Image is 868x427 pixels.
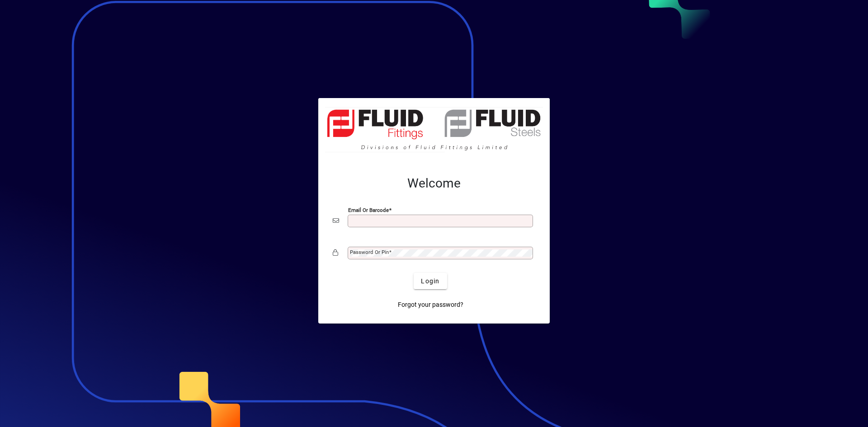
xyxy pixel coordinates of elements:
[421,277,439,286] span: Login
[398,300,463,310] span: Forgot your password?
[333,176,535,191] h2: Welcome
[350,249,389,255] mat-label: Password or Pin
[348,207,389,213] mat-label: Email or Barcode
[394,296,467,313] a: Forgot your password?
[414,273,447,289] button: Login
